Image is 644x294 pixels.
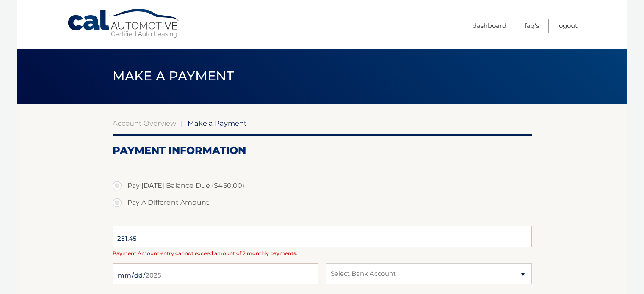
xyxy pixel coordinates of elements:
a: Dashboard [473,19,506,33]
a: FAQ's [525,19,539,33]
label: Pay [DATE] Balance Due ($450.00) [113,177,532,194]
h2: Payment Information [113,144,532,157]
input: Payment Amount [113,226,532,247]
label: Pay A Different Amount [113,194,532,211]
a: Cal Automotive [67,8,181,38]
a: Account Overview [113,119,176,127]
span: | [181,119,183,127]
span: Payment Amount entry cannot exceed amount of 2 monthly payments. [113,250,297,256]
span: Make a Payment [113,68,234,84]
span: Make a Payment [188,119,247,127]
input: Payment Date [113,263,318,284]
a: Logout [557,19,578,33]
